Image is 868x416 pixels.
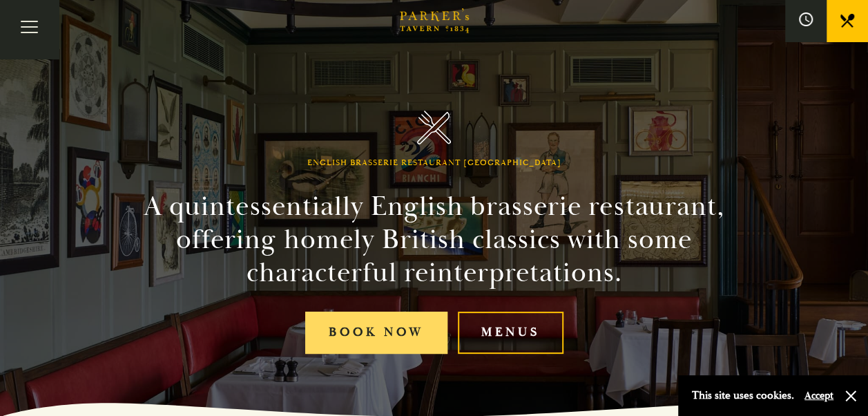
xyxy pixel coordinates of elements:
a: Menus [458,312,563,354]
button: Accept [804,389,833,402]
h1: English Brasserie Restaurant [GEOGRAPHIC_DATA] [307,158,561,168]
p: This site uses cookies. [692,386,794,406]
img: Parker's Tavern Brasserie Cambridge [417,111,451,144]
a: Book Now [305,312,447,354]
h2: A quintessentially English brasserie restaurant, offering homely British classics with some chara... [119,190,749,290]
button: Close and accept [844,389,858,403]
